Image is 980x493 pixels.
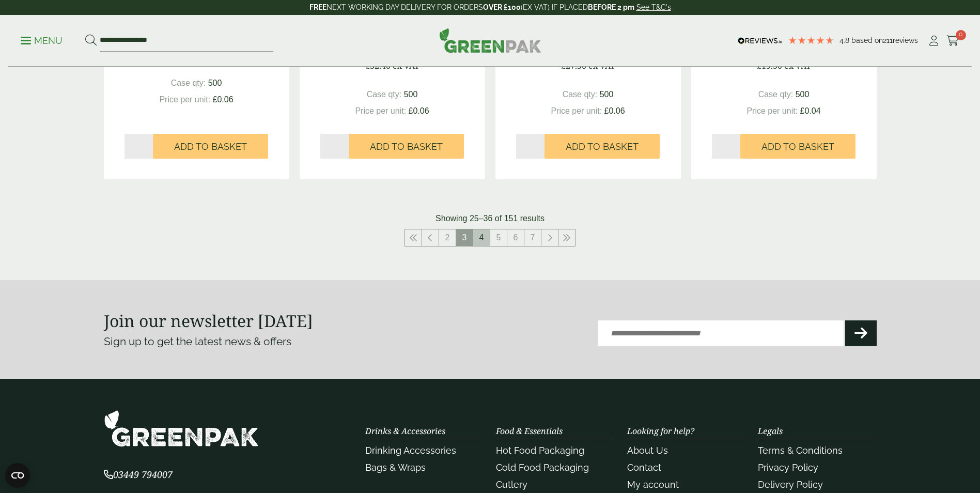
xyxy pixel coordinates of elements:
[208,79,222,87] span: 500
[893,36,918,44] span: reviews
[636,3,671,11] a: See T&C's
[561,60,586,71] span: £27.50
[600,90,614,99] span: 500
[588,3,634,11] strong: BEFORE 2 pm
[104,333,452,350] p: Sign up to get the latest news & offers
[490,229,507,246] a: 5
[604,106,625,115] span: £0.06
[365,60,391,71] span: £32.40
[104,310,313,332] strong: Join our newsletter [DATE]
[851,36,883,44] span: Based on
[738,37,783,44] img: REVIEWS.io
[409,106,429,115] span: £0.06
[507,229,524,246] a: 6
[367,90,402,99] span: Case qty:
[566,141,639,152] span: Add to Basket
[796,90,810,99] span: 500
[473,229,490,246] a: 4
[758,462,818,473] a: Privacy Policy
[758,445,843,456] a: Terms & Conditions
[927,36,940,46] i: My Account
[758,90,794,99] span: Case qty:
[524,229,541,246] a: 7
[496,445,584,456] a: Hot Food Packaging
[483,3,521,11] strong: OVER £100
[365,462,426,473] a: Bags & Wraps
[439,28,541,53] img: GreenPak Supplies
[551,106,602,115] span: Price per unit:
[784,60,811,71] span: ex VAT
[956,30,966,40] span: 0
[174,141,247,152] span: Add to Basket
[946,33,959,49] a: 0
[545,134,660,159] button: Add to Basket
[946,36,959,46] i: Cart
[627,479,679,490] a: My account
[439,229,456,246] a: 2
[171,79,206,87] span: Case qty:
[496,479,527,490] a: Cutlery
[588,60,615,71] span: ex VAT
[456,229,473,246] span: 3
[758,479,823,490] a: Delivery Policy
[627,445,668,456] a: About Us
[370,141,443,152] span: Add to Basket
[404,90,418,99] span: 500
[746,106,798,115] span: Price per unit:
[627,462,661,473] a: Contact
[159,95,210,104] span: Price per unit:
[153,134,268,159] button: Add to Basket
[5,463,30,488] button: Open CMP widget
[104,410,259,448] img: GreenPak Supplies
[883,36,893,44] span: 211
[393,60,419,71] span: ex VAT
[309,3,326,11] strong: FREE
[355,106,406,115] span: Price per unit:
[740,134,855,159] button: Add to Basket
[800,106,821,115] span: £0.04
[213,95,234,104] span: £0.06
[496,462,589,473] a: Cold Food Packaging
[563,90,598,99] span: Case qty:
[349,134,464,159] button: Add to Basket
[839,36,851,44] span: 4.8
[788,36,834,45] div: 4.79 Stars
[761,141,834,152] span: Add to Basket
[104,470,173,480] a: 03449 794007
[435,212,545,225] p: Showing 25–36 of 151 results
[757,60,782,71] span: £19.50
[21,35,63,47] p: Menu
[365,445,456,456] a: Drinking Accessories
[104,468,173,481] span: 03449 794007
[21,35,63,45] a: Menu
